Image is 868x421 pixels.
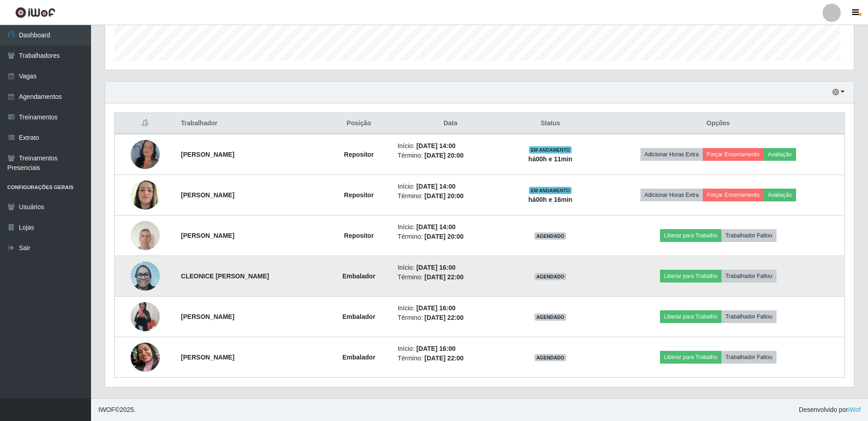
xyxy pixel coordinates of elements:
button: Forçar Encerramento [703,148,764,161]
th: Opções [592,113,844,134]
li: Início: [397,182,503,191]
span: AGENDADO [534,273,566,280]
th: Data [392,113,508,134]
span: IWOF [98,406,115,413]
button: Trabalhador Faltou [721,229,777,242]
button: Liberar para Trabalho [660,229,721,242]
strong: [PERSON_NAME] [181,354,234,361]
a: iWof [848,406,861,413]
li: Término: [397,151,503,160]
strong: há 00 h e 16 min [528,196,573,203]
th: Trabalhador [176,113,326,134]
span: EM ANDAMENTO [529,146,572,154]
time: [DATE] 22:00 [425,273,464,281]
img: 1755286883736.jpeg [131,176,160,215]
img: 1755022368543.jpeg [131,257,160,295]
button: Avaliação [764,148,796,161]
time: [DATE] 14:00 [416,183,456,190]
button: Liberar para Trabalho [660,351,721,364]
time: [DATE] 16:00 [416,264,456,271]
button: Avaliação [764,189,796,201]
th: Status [509,113,592,134]
strong: [PERSON_NAME] [181,232,234,239]
th: Posição [325,113,392,134]
span: AGENDADO [534,313,566,321]
time: [DATE] 14:00 [416,142,456,149]
li: Início: [397,141,503,151]
button: Forçar Encerramento [703,189,764,201]
time: [DATE] 20:00 [425,233,464,240]
time: [DATE] 16:00 [416,345,456,352]
img: 1756221911174.jpeg [131,284,160,349]
span: AGENDADO [534,354,566,361]
li: Término: [397,354,503,363]
strong: [PERSON_NAME] [181,313,234,320]
span: EM ANDAMENTO [529,187,572,194]
strong: Repositor [344,191,374,199]
time: [DATE] 14:00 [416,223,456,231]
li: Início: [397,263,503,272]
strong: [PERSON_NAME] [181,191,234,199]
li: Início: [397,222,503,232]
li: Término: [397,272,503,282]
img: 1756305018782.jpeg [131,331,160,383]
button: Trabalhador Faltou [721,351,777,364]
img: 1742598450745.jpeg [131,123,160,186]
li: Início: [397,303,503,313]
button: Adicionar Horas Extra [640,189,703,201]
time: [DATE] 16:00 [416,304,456,312]
strong: há 00 h e 11 min [528,155,573,163]
strong: Repositor [344,151,374,158]
time: [DATE] 22:00 [425,314,464,321]
img: CoreUI Logo [15,7,56,18]
strong: Embalador [342,313,375,320]
span: AGENDADO [534,232,566,240]
li: Término: [397,313,503,323]
button: Trabalhador Faltou [721,310,777,323]
time: [DATE] 22:00 [425,354,464,362]
span: Desenvolvido por [799,405,861,415]
button: Adicionar Horas Extra [640,148,703,161]
time: [DATE] 20:00 [425,192,464,200]
span: © 2025 . [98,405,136,415]
strong: CLEONICE [PERSON_NAME] [181,272,269,280]
button: Liberar para Trabalho [660,310,721,323]
button: Trabalhador Faltou [721,270,777,282]
strong: Embalador [342,272,375,280]
li: Término: [397,191,503,201]
strong: [PERSON_NAME] [181,151,234,158]
button: Liberar para Trabalho [660,270,721,282]
li: Início: [397,344,503,354]
strong: Repositor [344,232,374,239]
strong: Embalador [342,354,375,361]
time: [DATE] 20:00 [425,152,464,159]
img: 1755971090596.jpeg [131,216,160,255]
li: Término: [397,232,503,241]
